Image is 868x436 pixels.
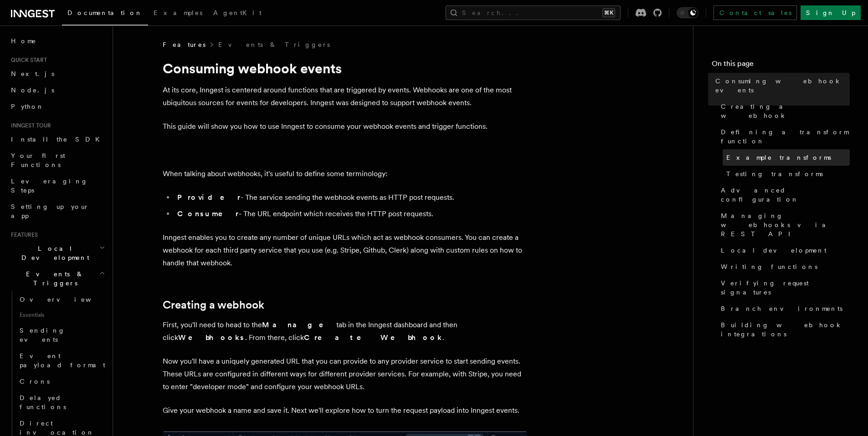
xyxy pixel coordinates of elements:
a: Verifying request signatures [717,275,850,300]
li: - The service sending the webhook events as HTTP post requests. [175,191,527,204]
span: Event payload format [20,352,105,369]
button: Toggle dark mode [677,7,699,18]
span: Creating a webhook [721,102,850,120]
span: Next.js [11,70,54,77]
span: Sending events [20,327,65,343]
span: Advanced configuration [721,186,850,204]
a: Node.js [7,82,107,98]
span: Crons [20,378,50,385]
span: AgentKit [213,9,262,16]
a: Creating a webhook [163,299,264,311]
span: Local Development [7,244,99,262]
span: Documentation [67,9,143,16]
span: Your first Functions [11,152,65,168]
span: Examples [154,9,202,16]
h1: Consuming webhook events [163,60,527,76]
span: Testing transforms [726,169,823,178]
p: Now you'll have a uniquely generated URL that you can provide to any provider service to start se... [163,355,527,393]
span: Building webhook integrations [721,320,850,339]
span: Local development [721,246,827,255]
span: Essentials [16,308,107,322]
p: First, you'll need to head to the tab in the Inngest dashboard and then click . From there, click . [163,319,527,344]
a: Your first Functions [7,147,107,173]
span: Features [163,40,205,49]
a: Python [7,98,107,115]
span: Consuming webhook events [715,76,850,95]
p: Inngest enables you to create any number of unique URLs which act as webhook consumers. You can c... [163,231,527,269]
a: Overview [16,291,107,308]
a: Event payload format [16,348,107,373]
a: Leveraging Steps [7,173,107,198]
a: Branch environments [717,300,850,317]
a: Example transforms [723,149,850,166]
span: Example transforms [726,153,831,162]
span: Events & Triggers [7,269,99,288]
span: Python [11,103,44,110]
strong: Manage [262,320,336,329]
a: Writing functions [717,259,850,275]
a: Install the SDK [7,131,107,147]
span: Setting up your app [11,203,89,219]
a: Crons [16,373,107,390]
strong: Webhooks [178,333,245,342]
a: Consuming webhook events [712,73,850,98]
a: Local development [717,242,850,259]
a: Delayed functions [16,390,107,415]
li: - The URL endpoint which receives the HTTP post requests. [175,208,527,220]
a: Managing webhooks via REST API [717,208,850,242]
a: Setting up your app [7,198,107,224]
span: Leveraging Steps [11,177,88,194]
a: Home [7,33,107,49]
a: Defining a transform function [717,124,850,149]
strong: Create Webhook [304,333,442,342]
button: Local Development [7,240,107,266]
span: Install the SDK [11,136,105,143]
a: Creating a webhook [717,98,850,124]
p: This guide will show you how to use Inngest to consume your webhook events and trigger functions. [163,120,527,133]
strong: Consumer [177,209,239,218]
span: Quick start [7,56,47,64]
a: Testing transforms [723,166,850,182]
p: Give your webhook a name and save it. Next we'll explore how to turn the request payload into Inn... [163,404,527,417]
span: Home [11,36,36,46]
a: Next.js [7,66,107,82]
strong: Provider [177,193,241,202]
a: Sending events [16,322,107,348]
p: When talking about webhooks, it's useful to define some terminology: [163,167,527,180]
span: Overview [20,296,113,303]
span: Node.js [11,86,54,94]
a: Building webhook integrations [717,317,850,342]
a: Sign Up [801,5,861,20]
span: Delayed functions [20,394,66,411]
span: Inngest tour [7,122,51,129]
a: Documentation [62,3,148,25]
a: Examples [148,3,208,25]
span: Writing functions [721,262,817,271]
span: Verifying request signatures [721,279,850,297]
button: Search...⌘K [446,5,621,20]
a: Advanced configuration [717,182,850,208]
h4: On this page [712,58,850,73]
button: Events & Triggers [7,266,107,291]
span: Features [7,231,38,238]
kbd: ⌘K [602,8,615,17]
a: Contact sales [714,5,797,20]
span: Direct invocation [20,420,94,436]
p: At its core, Inngest is centered around functions that are triggered by events. Webhooks are one ... [163,84,527,109]
span: Managing webhooks via REST API [721,211,850,238]
a: Events & Triggers [218,40,330,49]
span: Defining a transform function [721,127,850,146]
a: AgentKit [208,3,267,25]
span: Branch environments [721,304,842,313]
